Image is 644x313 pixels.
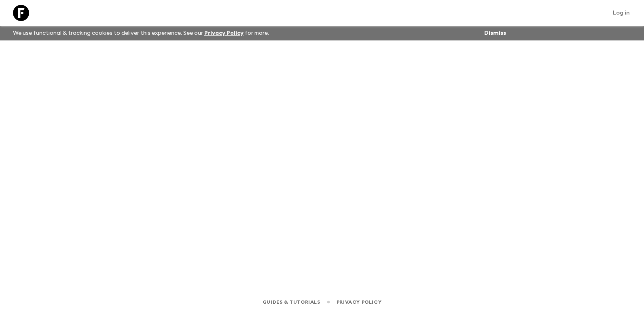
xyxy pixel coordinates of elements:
[263,298,320,307] a: Guides & Tutorials
[204,30,244,36] a: Privacy Policy
[482,27,508,39] button: Dismiss
[10,26,272,40] p: We use functional & tracking cookies to deliver this experience. See our for more.
[608,7,634,19] a: Log in
[337,298,381,307] a: Privacy Policy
